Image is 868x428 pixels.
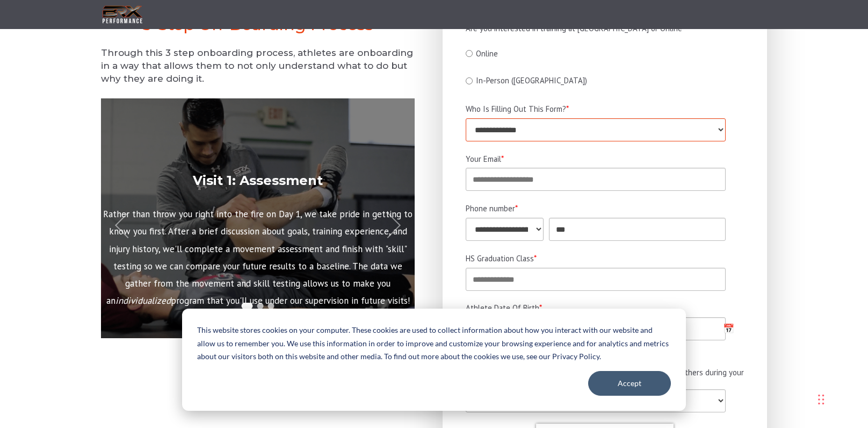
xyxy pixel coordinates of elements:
[466,104,566,114] span: Who Is Filling Out This Form?
[476,48,498,59] span: Online
[415,205,728,310] p: Your second visit to BRX - the 1-on-1 - is your first "real" training session under our guidance....
[476,75,587,85] span: In-Person ([GEOGRAPHIC_DATA])
[466,203,515,213] span: Phone number
[810,370,868,428] iframe: Chat Widget
[193,172,323,188] strong: Visit 1: Assessment
[115,295,171,306] i: individualized
[466,154,501,164] span: Your Email
[182,309,686,411] div: Cookie banner
[588,371,671,396] button: Accept
[466,253,534,263] span: HS Graduation Class
[466,303,539,313] span: Athlete Date Of Birth
[101,47,415,85] h5: Through this 3 step onboarding process, athletes are onboarding in a way that allows them to not ...
[197,324,671,363] p: This website stores cookies on your computer. These cookies are used to collect information about...
[818,383,824,416] div: Drag
[466,77,473,84] input: In-Person ([GEOGRAPHIC_DATA])
[466,50,473,57] input: Online
[101,205,415,310] p: Rather than throw you right into the fire on Day 1, we take pride in getting to know you first. A...
[101,4,144,26] img: BRX Transparent Logo-2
